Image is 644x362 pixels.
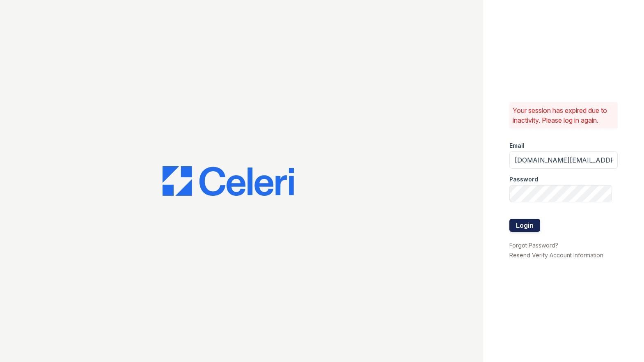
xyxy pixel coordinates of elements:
[513,105,614,125] p: Your session has expired due to inactivity. Please log in again.
[509,252,603,259] a: Resend Verify Account Information
[509,175,538,183] label: Password
[509,142,525,150] label: Email
[163,166,294,196] img: CE_Logo_Blue-a8612792a0a2168367f1c8372b55b34899dd931a85d93a1a3d3e32e68fde9ad4.png
[509,242,558,249] a: Forgot Password?
[509,219,540,232] button: Login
